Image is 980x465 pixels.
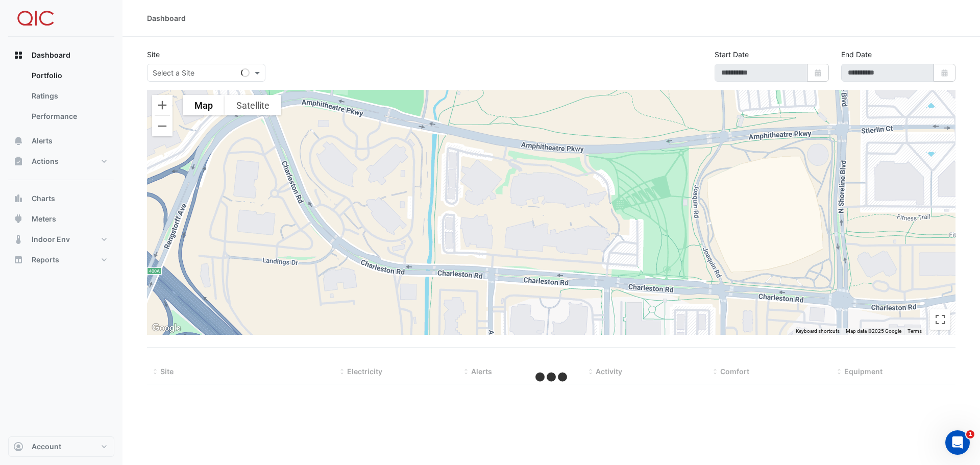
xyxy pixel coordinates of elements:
button: Actions [8,151,114,172]
span: Activity [596,367,622,376]
button: Zoom out [152,116,173,136]
span: Site [160,367,174,376]
a: Terms (opens in new tab) [908,328,922,334]
button: Meters [8,209,114,229]
span: Alerts [32,136,53,146]
button: Keyboard shortcuts [796,328,840,335]
button: Alerts [8,131,114,151]
div: Dashboard [8,65,114,131]
img: Google [150,322,183,335]
a: Performance [23,106,114,127]
app-icon: Charts [13,193,23,204]
label: Site [147,49,160,60]
span: Map data ©2025 Google [846,328,901,334]
span: Indoor Env [32,234,70,244]
span: 1 [966,430,974,438]
app-icon: Dashboard [13,50,23,60]
app-icon: Indoor Env [13,234,23,244]
label: Start Date [715,49,749,60]
div: Dashboard [147,13,186,23]
button: Zoom in [152,95,173,115]
app-icon: Reports [13,255,23,265]
button: Charts [8,188,114,209]
span: Reports [32,255,59,265]
button: Account [8,436,114,457]
a: Portfolio [23,65,114,86]
span: Equipment [844,367,883,376]
span: Account [32,442,61,452]
button: Indoor Env [8,229,114,250]
button: Dashboard [8,45,114,65]
span: Actions [32,156,59,166]
iframe: Intercom live chat [945,430,970,455]
app-icon: Alerts [13,136,23,146]
button: Reports [8,250,114,270]
span: Meters [32,214,56,224]
span: Charts [32,193,55,204]
a: Ratings [23,86,114,106]
a: Open this area in Google Maps (opens a new window) [150,322,183,335]
app-icon: Meters [13,214,23,224]
button: Show satellite imagery [225,95,281,115]
button: Show street map [183,95,225,115]
app-icon: Actions [13,156,23,166]
span: Electricity [347,367,382,376]
img: Company Logo [12,8,58,29]
label: End Date [841,49,872,60]
span: Alerts [471,367,492,376]
span: Comfort [720,367,749,376]
button: Toggle fullscreen view [930,309,950,330]
span: Dashboard [32,50,70,60]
